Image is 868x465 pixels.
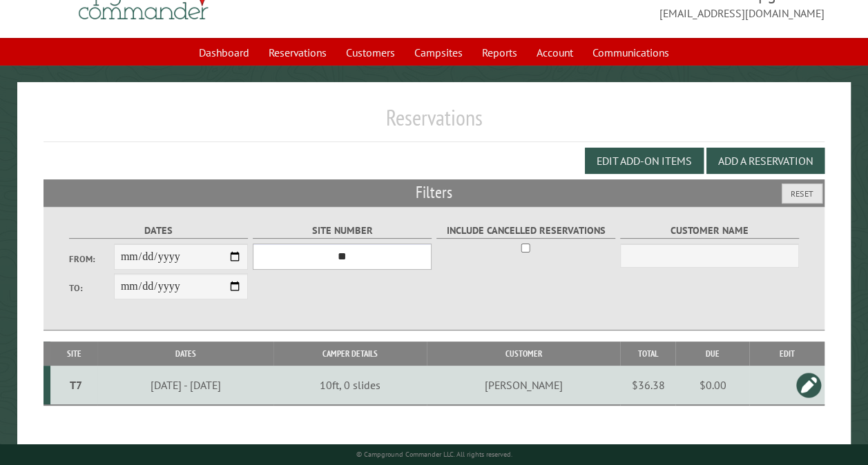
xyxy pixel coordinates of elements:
[69,281,114,295] label: To:
[620,366,675,405] td: $36.38
[338,39,403,66] a: Customers
[44,104,824,142] h1: Reservations
[749,342,824,366] th: Edit
[100,378,271,392] div: [DATE] - [DATE]
[528,39,581,66] a: Account
[69,253,114,266] label: From:
[260,39,335,66] a: Reservations
[406,39,471,66] a: Campsites
[44,179,824,206] h2: Filters
[50,342,98,366] th: Site
[273,366,427,405] td: 10ft, 0 slides
[253,223,432,239] label: Site Number
[356,450,512,459] small: © Campground Commander LLC. All rights reserved.
[585,148,704,174] button: Edit Add-on Items
[706,148,824,174] button: Add a Reservation
[97,342,273,366] th: Dates
[675,342,749,366] th: Due
[436,223,615,239] label: Include Cancelled Reservations
[427,342,621,366] th: Customer
[69,223,248,239] label: Dates
[56,378,95,392] div: T7
[474,39,525,66] a: Reports
[191,39,258,66] a: Dashboard
[620,223,799,239] label: Customer Name
[782,184,822,204] button: Reset
[273,342,427,366] th: Camper Details
[620,342,675,366] th: Total
[427,366,621,405] td: [PERSON_NAME]
[584,39,677,66] a: Communications
[675,366,749,405] td: $0.00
